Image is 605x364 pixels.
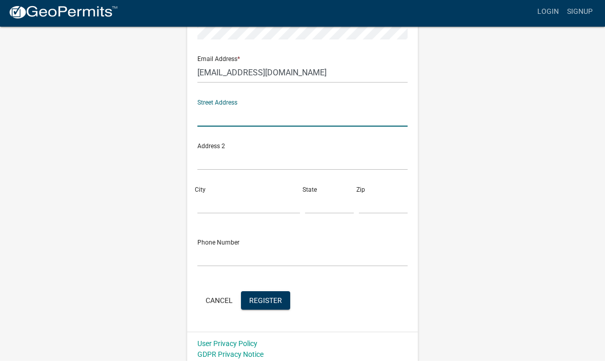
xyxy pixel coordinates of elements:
[197,353,264,361] a: GDPR Privacy Notice
[241,294,290,313] button: Register
[533,5,563,25] a: Login
[563,5,597,25] a: Signup
[249,299,282,307] span: Register
[197,294,241,313] button: Cancel
[197,342,257,351] a: User Privacy Policy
